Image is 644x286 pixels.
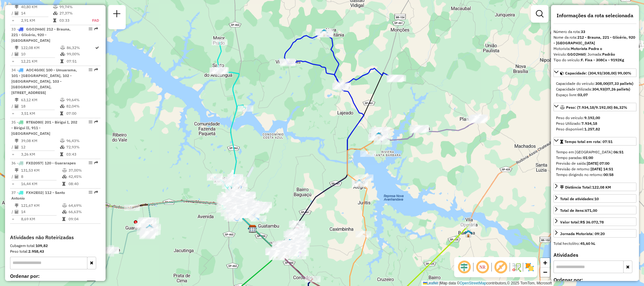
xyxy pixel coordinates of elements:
[146,224,154,232] img: GUARARAPES
[585,208,597,213] strong: 671,00
[11,10,14,16] td: /
[15,104,19,108] i: Total de Atividades
[553,276,636,283] label: Ordenar por:
[464,229,472,238] img: BARBOSA
[89,190,92,194] em: Opções
[94,120,98,124] em: Rota exportada
[556,149,634,155] div: Tempo em [GEOGRAPHIC_DATA]:
[591,167,613,171] strong: [DATE] 14:51
[553,206,636,214] a: Total de itens:671,00
[553,137,636,146] a: Tempo total em rota: 07:51
[11,27,71,43] span: 33 -
[553,35,636,46] div: Nome da rota:
[60,139,65,143] i: % de utilização do peso
[15,168,19,172] i: Distância Total
[53,11,58,15] i: % de utilização da cubagem
[556,161,634,166] div: Previsão de saída:
[580,241,595,246] strong: 45,60 hL
[21,110,60,117] td: 3,51 KM
[571,46,602,51] strong: Motorista Padra o
[11,103,14,109] td: /
[11,151,14,157] td: =
[21,138,60,144] td: 39,08 KM
[42,161,76,165] span: | 120 - Guararapes
[66,58,95,64] td: 07:51
[68,181,98,187] td: 08:40
[565,71,631,75] span: Capacidade: (304,93/308,00) 99,00%
[68,216,98,222] td: 09:04
[60,46,65,50] i: % de utilização do peso
[26,120,42,124] span: RTE6D80
[553,46,636,52] div: Motorista:
[21,167,62,173] td: 131,53 KM
[556,86,634,92] div: Capacidade Utilizada:
[21,4,53,10] td: 40,80 KM
[95,46,99,50] i: Rota otimizada
[89,161,92,165] em: Opções
[556,121,634,126] div: Peso Utilizado:
[11,216,14,222] td: =
[556,115,600,120] span: Peso do veículo:
[11,190,65,201] span: 37 -
[11,17,14,24] td: =
[540,267,550,277] a: Zoom out
[89,68,92,72] em: Opções
[21,103,60,109] td: 18
[560,231,605,237] div: Jornada Motorista: 09:20
[89,27,92,31] em: Opções
[553,241,636,246] div: Total hectolitro:
[608,81,633,86] strong: (07,33 pallets)
[475,260,490,275] span: Ocultar NR
[556,155,634,161] div: Tempo paradas:
[11,51,14,57] td: /
[457,260,472,275] span: Ocultar deslocamento
[564,139,613,144] span: Tempo total em rota: 07:51
[553,103,636,111] a: Peso: (7.934,18/9.192,00) 86,32%
[460,281,487,285] a: OpenStreetMap
[62,168,67,172] i: % de utilização do peso
[138,219,153,225] div: Atividade não roteirizada - SUPERMERCADOS RASTEL
[59,10,85,16] td: 27,37%
[11,181,14,187] td: =
[21,209,62,215] td: 14
[553,78,636,100] div: Capacidade: (304,93/308,00) 99,00%
[595,81,608,86] strong: 308,00
[21,10,53,16] td: 14
[26,68,43,72] span: AOC4G00
[68,209,98,215] td: 66,63%
[15,204,19,207] i: Distância Total
[59,17,85,24] td: 03:33
[553,252,636,258] h4: Atividades
[62,175,67,179] i: % de utilização da cubagem
[94,190,98,194] em: Rota exportada
[15,98,19,102] i: Distância Total
[553,229,636,238] a: Jornada Motorista: 09:20
[21,151,60,157] td: 3,26 KM
[66,103,98,109] td: 82,04%
[21,58,60,64] td: 12,21 KM
[592,87,604,91] strong: 304,93
[439,281,440,285] span: |
[556,172,634,178] div: Tempo dirigindo no retorno:
[66,51,95,57] td: 99,00%
[11,27,71,43] span: | 212 - Brauna, 221 - Glicério, 920 - [GEOGRAPHIC_DATA]
[614,150,624,154] strong: 06:51
[592,185,611,190] span: 122,08 KM
[53,5,58,9] i: % de utilização do peso
[560,184,611,190] div: Distância Total:
[215,66,223,74] img: SANT. ANTÔNIO DO ARACANGUÁ
[10,249,101,254] div: Peso total:
[594,196,599,201] strong: 10
[59,4,85,10] td: 99,74%
[53,19,56,22] i: Tempo total em rota
[543,268,547,276] span: −
[320,29,328,37] img: NOVA LUZITÂNIA
[66,110,98,117] td: 07:00
[249,225,257,233] img: CDD Araçatuba
[21,17,53,24] td: 2,91 KM
[566,105,627,110] span: Peso: (7.934,18/9.192,00) 86,32%
[21,216,62,222] td: 8,69 KM
[248,225,256,233] img: 625 UDC Light Campus Universitário
[553,194,636,203] a: Total de atividades:10
[36,243,48,248] strong: 109,82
